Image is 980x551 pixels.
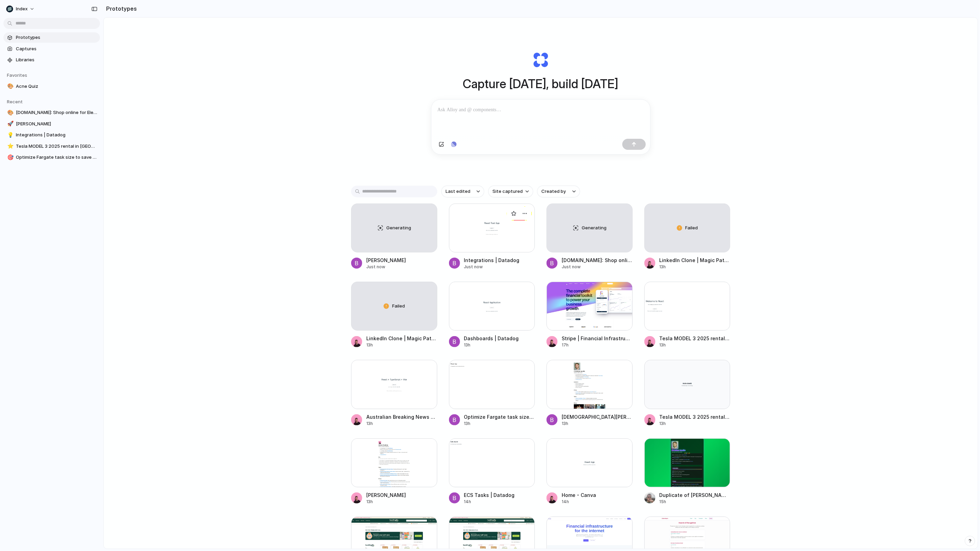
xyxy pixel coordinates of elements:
[6,154,13,161] button: 🎯
[7,109,12,117] div: 🎨
[644,360,731,426] a: Tesla MODEL 3 2025 rental in Forrestfield, WA by MRT Adventure Hire .. | TuroTesla MODEL 3 2025 r...
[7,142,12,150] div: ⭐
[16,154,97,161] span: Optimize Fargate task size to save costs | Containers on AWS
[547,438,633,505] a: Home - CanvaHome - Canva14h
[488,186,533,197] button: Site captured
[464,342,519,348] div: 13h
[464,499,515,505] div: 14h
[392,303,405,310] span: Failed
[7,72,27,78] span: Favorites
[541,188,566,195] span: Created by
[660,413,731,420] div: Tesla MODEL 3 2025 rental in [GEOGRAPHIC_DATA], [GEOGRAPHIC_DATA] by MRT Adventure Hire .. | Turo
[7,154,12,162] div: 🎯
[464,413,535,420] div: Optimize Fargate task size to save costs | Containers on AWS
[16,132,97,138] span: Integrations | Datadog
[3,44,100,54] a: Captures
[449,204,535,270] a: Integrations | DatadogIntegrations | DatadogJust now
[16,6,28,12] span: Index
[660,335,731,342] div: Tesla MODEL 3 2025 rental in [GEOGRAPHIC_DATA], [GEOGRAPHIC_DATA] by MRT Adventure Hire .. | Turo
[660,491,731,499] div: Duplicate of [PERSON_NAME]
[6,121,13,127] button: 🚀
[660,257,731,264] div: LinkedIn Clone | Magic Patterns
[6,109,13,116] button: 🎨
[464,257,520,264] div: Integrations | Datadog
[463,75,619,93] h1: Capture [DATE], build [DATE]
[562,491,596,499] div: Home - Canva
[366,264,406,270] div: Just now
[492,188,523,195] span: Site captured
[547,204,633,270] a: Generating[DOMAIN_NAME]: Shop online for Electronics, Apparel, Toys, Books, DVDs & moreJust now
[562,499,596,505] div: 14h
[660,342,731,348] div: 13h
[644,282,731,348] a: Tesla MODEL 3 2025 rental in Forrestfield, WA by MRT Adventure Hire .. | TuroTesla MODEL 3 2025 r...
[16,45,97,52] span: Captures
[562,335,633,342] div: Stripe | Financial Infrastructure to Grow Your Revenue
[7,82,12,90] div: 🎨
[449,282,535,348] a: Dashboards | DatadogDashboards | Datadog13h
[366,342,437,348] div: 13h
[16,109,97,116] span: [DOMAIN_NAME]: Shop online for Electronics, Apparel, Toys, Books, DVDs & more
[7,120,12,128] div: 🚀
[660,420,731,427] div: 13h
[537,186,580,197] button: Created by
[366,257,406,264] div: [PERSON_NAME]
[562,413,633,420] div: [DEMOGRAPHIC_DATA][PERSON_NAME]
[6,132,13,138] button: 💡
[16,121,97,127] span: [PERSON_NAME]
[16,83,97,90] span: Acne Quiz
[3,141,100,152] a: ⭐Tesla MODEL 3 2025 rental in [GEOGRAPHIC_DATA], [GEOGRAPHIC_DATA] by MRT Adventure Hire .. | Turo
[3,107,100,118] a: 🎨[DOMAIN_NAME]: Shop online for Electronics, Apparel, Toys, Books, DVDs & more
[7,99,23,104] span: Recent
[644,204,731,270] a: FailedLinkedIn Clone | Magic Patterns13h
[3,152,100,163] a: 🎯Optimize Fargate task size to save costs | Containers on AWS
[16,143,97,150] span: Tesla MODEL 3 2025 rental in [GEOGRAPHIC_DATA], [GEOGRAPHIC_DATA] by MRT Adventure Hire .. | Turo
[366,420,437,427] div: 13h
[446,188,470,195] span: Last edited
[562,257,633,264] div: [DOMAIN_NAME]: Shop online for Electronics, Apparel, Toys, Books, DVDs & more
[582,225,606,231] span: Generating
[3,32,100,43] a: Prototypes
[449,438,535,505] a: ECS Tasks | DatadogECS Tasks | Datadog14h
[464,420,535,427] div: 13h
[562,420,633,427] div: 13h
[366,413,437,420] div: Australian Breaking News Headlines & World News Online | [DOMAIN_NAME]
[351,360,437,426] a: Australian Breaking News Headlines & World News Online | SMH.com.auAustralian Breaking News Headl...
[3,3,38,14] button: Index
[3,130,100,140] a: 💡Integrations | Datadog
[660,499,731,505] div: 15h
[547,360,633,426] a: Christian Iacullo[DEMOGRAPHIC_DATA][PERSON_NAME]13h
[366,499,406,505] div: 13h
[562,342,633,348] div: 17h
[16,34,97,41] span: Prototypes
[449,360,535,426] a: Optimize Fargate task size to save costs | Containers on AWSOptimize Fargate task size to save co...
[7,131,12,139] div: 💡
[386,225,411,231] span: Generating
[685,225,698,231] span: Failed
[366,491,406,499] div: [PERSON_NAME]
[6,83,13,90] button: 🎨
[351,438,437,505] a: Simon Kubica[PERSON_NAME]13h
[464,264,520,270] div: Just now
[464,491,515,499] div: ECS Tasks | Datadog
[3,55,100,65] a: Libraries
[6,143,13,150] button: ⭐
[3,119,100,129] a: 🚀[PERSON_NAME]
[464,335,519,342] div: Dashboards | Datadog
[547,282,633,348] a: Stripe | Financial Infrastructure to Grow Your RevenueStripe | Financial Infrastructure to Grow Y...
[562,264,633,270] div: Just now
[3,81,100,92] a: 🎨Acne Quiz
[644,438,731,505] a: Duplicate of Christian IaculloDuplicate of [PERSON_NAME]15h
[16,56,97,63] span: Libraries
[103,4,137,13] h2: Prototypes
[660,264,731,270] div: 13h
[351,282,437,348] a: FailedLinkedIn Clone | Magic Patterns13h
[351,204,437,270] a: Generating[PERSON_NAME]Just now
[366,335,437,342] div: LinkedIn Clone | Magic Patterns
[441,186,484,197] button: Last edited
